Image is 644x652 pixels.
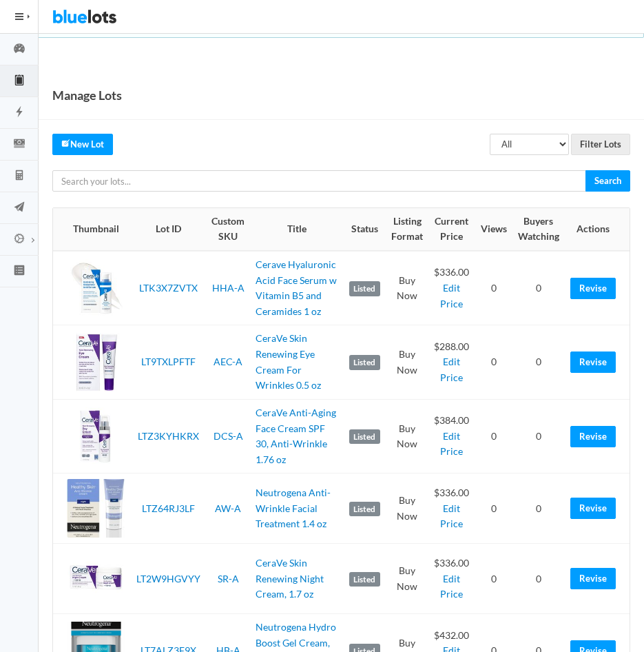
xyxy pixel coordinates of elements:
td: 0 [512,399,565,473]
td: $336.00 [428,251,475,325]
a: CeraVe Skin Renewing Night Cream, 1.7 oz [256,557,324,600]
a: Revise [570,568,616,589]
a: Edit Price [440,430,463,458]
a: Edit Price [440,502,463,530]
a: Neutrogena Anti-Wrinkle Facial Treatment 1.4 oz [256,487,331,529]
label: Listed [349,281,380,296]
td: $384.00 [428,399,475,473]
a: Edit Price [440,282,463,309]
a: SR-A [218,573,239,584]
ion-icon: create [61,139,70,147]
a: CeraVe Anti-Aging Face Cream SPF 30, Anti-Wrinkle 1.76 oz [256,407,336,465]
td: 0 [475,544,512,614]
a: Edit Price [440,573,463,600]
a: Revise [570,352,616,373]
input: Search your lots... [52,170,586,192]
th: Custom SKU [206,208,250,251]
a: Revise [570,426,616,447]
a: LT9TXLPFTF [141,356,196,367]
th: Lot ID [131,208,206,251]
th: Thumbnail [53,208,131,251]
th: Status [344,208,386,251]
label: Listed [349,355,380,370]
td: 0 [512,473,565,544]
h1: Manage Lots [52,85,122,105]
td: 0 [475,473,512,544]
input: Filter Lots [571,134,630,155]
td: 0 [512,325,565,399]
td: Buy Now [386,544,428,614]
td: Buy Now [386,251,428,325]
a: Cerave Hyaluronic Acid Face Serum w Vitamin B5 and Ceramides 1 oz [256,258,337,317]
a: createNew Lot [52,134,113,155]
a: Revise [570,278,616,299]
th: Views [475,208,512,251]
td: $288.00 [428,325,475,399]
td: 0 [512,251,565,325]
a: LTZ3KYHKRX [138,430,199,442]
a: LTK3X7ZVTX [139,282,198,294]
th: Actions [565,208,630,251]
label: Listed [349,572,380,587]
th: Buyers Watching [512,208,565,251]
td: $336.00 [428,473,475,544]
a: LTZ64RJ3LF [142,502,195,514]
a: LT2W9HGVYY [136,573,200,584]
td: $336.00 [428,544,475,614]
td: 0 [475,325,512,399]
label: Listed [349,502,380,517]
td: 0 [475,399,512,473]
td: Buy Now [386,325,428,399]
a: AEC-A [214,356,242,367]
td: 0 [512,544,565,614]
td: Buy Now [386,399,428,473]
label: Listed [349,429,380,445]
a: AW-A [215,502,241,514]
a: Edit Price [440,356,463,383]
td: Buy Now [386,473,428,544]
a: CeraVe Skin Renewing Eye Cream For Wrinkles 0.5 oz [256,332,321,391]
a: HHA-A [212,282,245,294]
th: Title [250,208,344,251]
input: Search [585,170,630,192]
td: 0 [475,251,512,325]
th: Listing Format [386,208,428,251]
a: Revise [570,498,616,519]
th: Current Price [428,208,475,251]
a: DCS-A [214,430,243,442]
